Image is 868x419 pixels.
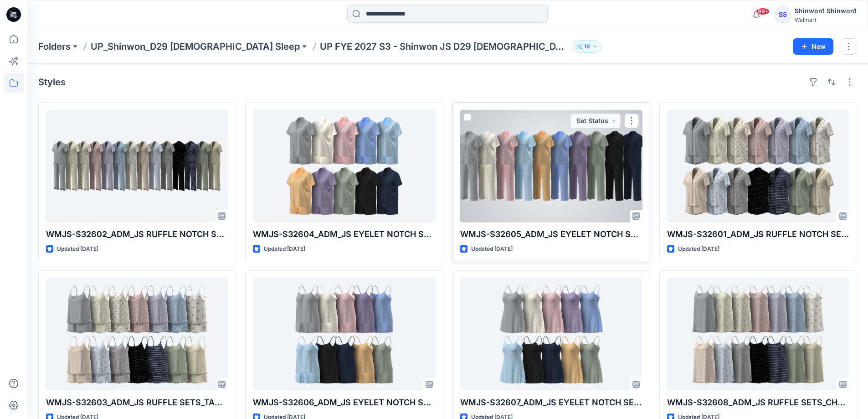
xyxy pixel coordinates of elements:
p: WMJS-S32601_ADM_JS RUFFLE NOTCH SETS_SS TOP SHORT SET [667,228,849,241]
p: Updated [DATE] [471,244,513,254]
div: Walmart [795,16,857,23]
p: WMJS-S32603_ADM_JS RUFFLE SETS_TANK SHORT SET [46,396,228,409]
p: WMJS-S32606_ADM_JS EYELET NOTCH SETS_CAMI PANT SET [253,396,435,409]
button: 19 [573,40,601,53]
p: WMJS-S32602_ADM_JS RUFFLE NOTCH SETS_SS TOP LONG PANT SET [46,228,228,241]
a: WMJS-S32605_ADM_JS EYELET NOTCH SETS_SS TOP PANT SET [460,110,642,222]
button: New [793,38,833,55]
a: WMJS-S32607_ADM_JS EYELET NOTCH SETS_CHEMISE [460,278,642,391]
a: Folders [38,40,71,53]
p: Updated [DATE] [678,244,719,254]
a: WMJS-S32608_ADM_JS RUFFLE SETS_CHEMISE [667,278,849,391]
a: UP_Shinwon_D29 [DEMOGRAPHIC_DATA] Sleep [91,40,300,53]
div: SS [775,6,791,23]
p: WMJS-S32607_ADM_JS EYELET NOTCH SETS_CHEMISE [460,396,642,409]
span: 99+ [756,8,770,15]
a: WMJS-S32602_ADM_JS RUFFLE NOTCH SETS_SS TOP LONG PANT SET [46,110,228,222]
a: WMJS-S32603_ADM_JS RUFFLE SETS_TANK SHORT SET [46,278,228,391]
p: 19 [584,41,590,52]
p: WMJS-S32608_ADM_JS RUFFLE SETS_CHEMISE [667,396,849,409]
p: WMJS-S32605_ADM_JS EYELET NOTCH SETS_SS TOP PANT SET [460,228,642,241]
p: Updated [DATE] [57,244,98,254]
div: Shinwon1 Shinwon1 [795,5,857,16]
p: Updated [DATE] [264,244,305,254]
a: WMJS-S32601_ADM_JS RUFFLE NOTCH SETS_SS TOP SHORT SET [667,110,849,222]
a: WMJS-S32606_ADM_JS EYELET NOTCH SETS_CAMI PANT SET [253,278,435,391]
a: WMJS-S32604_ADM_JS EYELET NOTCH SETS_SS TOP SHORT SET [253,110,435,222]
p: UP FYE 2027 S3 - Shinwon JS D29 [DEMOGRAPHIC_DATA] Sleepwear [320,40,569,53]
h4: Styles [38,77,66,88]
p: WMJS-S32604_ADM_JS EYELET NOTCH SETS_SS TOP SHORT SET [253,228,435,241]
